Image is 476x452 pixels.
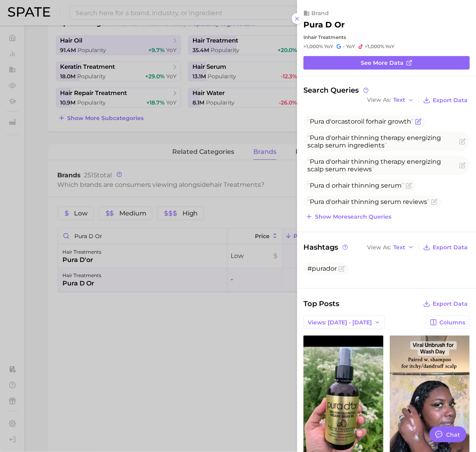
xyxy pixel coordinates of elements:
span: d [326,158,330,165]
span: See more data [361,60,404,66]
span: d [326,134,330,142]
span: ' hair thinning therapy energizing scalp serum reviews [307,158,441,173]
span: or [331,158,338,165]
span: Pura [310,182,324,189]
span: or [368,118,374,125]
span: hair thinning serum [307,182,404,189]
span: Show more search queries [315,213,391,220]
span: ' hair thinning therapy energizing scalp serum ingre ients [307,134,441,149]
span: Text [393,245,405,250]
div: in [303,34,470,40]
span: or [331,198,338,206]
span: brand [311,10,329,17]
span: Export Data [433,97,468,104]
span: Pura [310,198,324,206]
span: View As [367,245,391,250]
span: YoY [324,43,333,50]
span: #purador [307,265,337,272]
span: d [364,142,369,149]
span: >1,000% [303,43,323,49]
span: Pura [310,158,324,165]
span: View As [367,98,391,102]
button: Flag as miscategorized or irrelevant [415,118,422,125]
span: or [331,134,338,142]
button: Columns [425,316,470,329]
span: Hashtags [303,242,349,253]
span: d [326,182,330,189]
span: Export Data [433,244,468,251]
span: or [331,118,338,125]
span: Views: [DATE] - [DATE] [308,319,372,326]
span: YoY [346,43,355,50]
span: >1,000% [365,43,384,49]
span: - [343,43,345,49]
span: Pura [310,134,324,142]
button: Export Data [421,298,470,309]
span: or [332,182,338,189]
button: Show moresearch queries [303,211,393,222]
button: View AsText [365,95,416,105]
button: Export Data [421,95,470,106]
button: Flag as miscategorized or irrelevant [459,138,466,145]
span: Columns [439,319,465,326]
span: Pura [310,118,324,125]
span: Text [393,98,405,102]
button: Flag as miscategorized or irrelevant [338,266,345,272]
h2: pura d or [303,20,345,29]
span: or [351,118,357,125]
button: Flag as miscategorized or irrelevant [406,182,412,189]
button: View AsText [365,242,416,252]
button: Flag as miscategorized or irrelevant [431,199,437,205]
span: YoY [385,43,394,50]
span: d [326,198,330,206]
button: Flag as miscategorized or irrelevant [459,162,466,169]
span: hair treatments [308,34,346,40]
span: ' hair thinning serum reviews [307,198,429,206]
button: Views: [DATE] - [DATE] [303,316,385,329]
span: Search Queries [303,86,370,95]
span: Export Data [433,301,468,307]
span: ' cast oil f hair growth [307,118,414,125]
a: See more data [303,56,470,70]
span: Top Posts [303,298,339,309]
button: Export Data [421,242,470,253]
span: d [326,118,330,125]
